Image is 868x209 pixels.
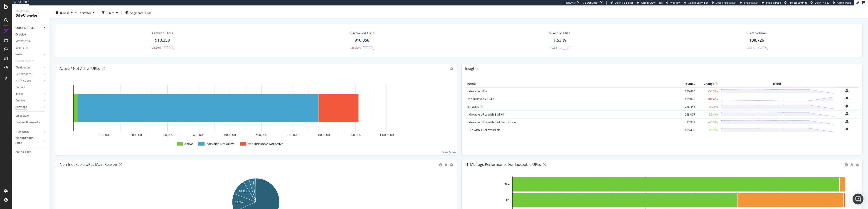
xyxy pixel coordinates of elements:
button: [DATE] [54,9,74,16]
td: -39.4 % [696,111,719,118]
h4: Active / Not Active URLs [59,65,100,72]
td: +181.4 % [696,95,719,103]
div: gear [856,163,859,166]
a: Overview [15,32,47,37]
div: Url Explorer [15,113,30,118]
a: Inlinks [15,92,42,96]
div: -2.59% [746,46,755,50]
a: Project Page [762,1,781,5]
div: CURRENT URLS [15,26,35,30]
text: 700,000 [287,133,298,137]
span: Projects List [744,1,758,4]
div: +0.38 [550,46,557,50]
a: Content [15,85,47,90]
td: 786,445 [678,103,696,111]
a: DISAPPEARED URLS [15,136,42,146]
td: -34.5 % [696,87,719,95]
td: 105,400 [678,126,696,134]
a: Indexable URLs [466,89,487,93]
a: 2xx URLs [466,105,479,109]
div: NEW URLS [15,130,29,134]
div: 1.53 % [553,37,566,43]
span: vs [74,10,78,14]
div: Overview [15,32,26,37]
td: 780,480 [678,87,696,95]
a: Performance [15,72,42,77]
a: Analysis Info [15,150,47,154]
a: Open Viz Editor [610,1,633,5]
span: Previous [78,11,91,15]
text: 600,000 [256,133,267,137]
div: Sitemaps [15,105,27,110]
a: Explorer Bookmarks [15,120,47,125]
text: H1 [506,199,510,202]
div: bell-plus [845,104,848,108]
span: Segments [130,11,143,15]
text: 100,000 [99,133,111,137]
span: Admin Crawl List [688,1,708,4]
span: Open Viz Editor [615,1,633,4]
div: Performance [15,72,31,77]
td: -26.9 % [696,126,719,134]
a: Search Engines [15,59,39,63]
a: Visits [15,52,42,57]
span: Project Page [766,1,781,4]
span: 2025 Sep. 20th [60,11,69,15]
text: Active [184,142,193,146]
div: bell-plus [845,127,848,131]
div: Crawled URLs [152,31,173,35]
text: Title [505,183,510,186]
td: 17,933 [678,118,696,126]
div: SiteCrawler [15,13,47,18]
div: Open Intercom Messenger [853,194,863,204]
a: Project Settings [784,1,807,5]
td: -45.3 % [696,118,719,126]
text: 800,000 [318,133,330,137]
a: Outlinks [15,98,42,103]
div: circle-info [845,163,848,166]
td: 253,007 [678,111,696,118]
div: bug [850,163,853,166]
div: ReadOnly: [564,1,576,5]
a: Indexable URLs with Bad H1 [466,112,504,116]
a: Logs Projects List [712,1,736,5]
th: Metric [465,81,678,87]
th: Trend [719,81,835,87]
button: Segments[DATE] [123,9,154,16]
div: Movements [15,39,30,44]
a: Admin Crawl List [684,1,708,5]
a: View More [442,150,456,154]
a: Open in dev [810,1,829,5]
span: Admin Page [837,1,851,4]
span: Open in dev [815,1,829,4]
div: 910,358 [155,37,170,43]
td: 129,878 [678,95,696,103]
div: -26.39% [151,46,161,50]
a: Admin Crawl Page [637,1,663,5]
div: bell-plus [845,96,848,100]
a: Url Explorer [15,113,47,118]
div: bug [444,163,448,166]
i: Options [450,67,453,70]
div: Discovered URLs [349,31,375,35]
a: Projects List [740,1,758,5]
div: Analysis Info [15,150,31,154]
div: Content [15,85,25,90]
a: HTTP Codes [15,78,42,83]
svg: A chart. [60,81,451,151]
a: Indexable URLs with Bad Description [466,120,516,124]
text: 1,000,000 [380,133,394,137]
text: 200,000 [130,133,142,137]
button: Previous [78,9,96,16]
a: Segments [15,45,47,50]
div: -26.39% [350,46,361,50]
div: % Active URLs [549,31,570,35]
a: Sitemaps [15,105,42,110]
div: Explorer Bookmarks [15,120,40,125]
div: 910,358 [355,37,369,43]
div: Segments [15,45,28,50]
a: Movements [15,39,47,44]
div: Visits [15,52,22,57]
div: [DATE] [144,11,153,15]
